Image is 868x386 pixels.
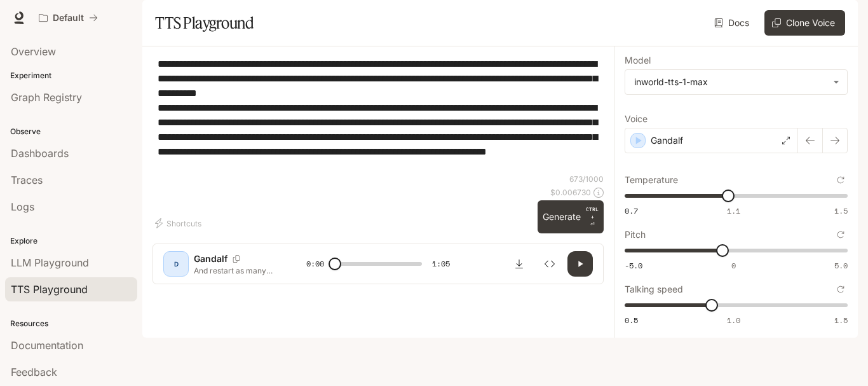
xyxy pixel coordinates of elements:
[634,76,827,88] div: inworld-tts-1-max
[764,10,845,36] button: Clone Voice
[727,205,740,216] span: 1.1
[625,260,642,271] span: -5.0
[166,254,186,274] div: D
[625,176,678,184] p: Temperature
[155,10,254,36] h1: TTS Playground
[625,205,638,216] span: 0.7
[834,228,848,242] button: Reset to default
[834,173,848,187] button: Reset to default
[625,315,638,326] span: 0.5
[506,251,532,277] button: Download audio
[834,260,848,271] span: 5.0
[227,255,245,263] button: Copy Voice ID
[153,213,207,233] button: Shortcuts
[625,285,683,294] p: Talking speed
[194,252,227,265] p: Gandalf
[834,315,848,326] span: 1.5
[586,205,599,228] p: ⏎
[432,258,450,270] span: 1:05
[306,258,324,270] span: 0:00
[727,315,740,326] span: 1.0
[33,5,104,31] button: All workspaces
[53,13,84,24] p: Default
[625,230,646,239] p: Pitch
[625,56,651,65] p: Model
[586,205,599,221] p: CTRL +
[651,134,683,147] p: Gandalf
[731,260,736,271] span: 0
[625,70,847,94] div: inworld-tts-1-max
[625,114,648,123] p: Voice
[712,10,754,36] a: Docs
[834,282,848,296] button: Reset to default
[537,251,562,277] button: Inspect
[834,205,848,216] span: 1.5
[538,200,604,233] button: GenerateCTRL +⏎
[194,265,276,276] p: And restart as many times as needed. Restarting is not failure; it’s the virtue of those who trul...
